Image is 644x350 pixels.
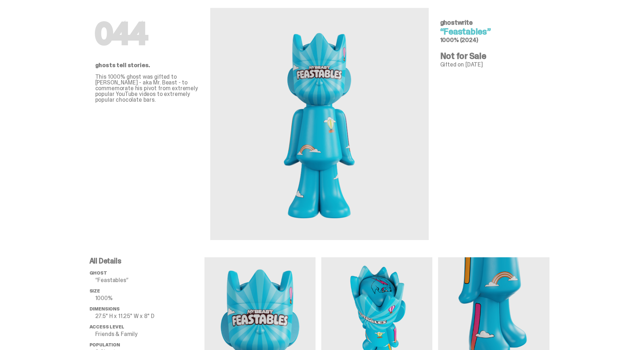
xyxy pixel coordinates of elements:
[89,306,120,312] span: Dimensions
[277,25,362,223] img: ghostwrite&ldquo;Feastables&rdquo;
[440,62,544,68] p: Gifted on [DATE]
[95,295,204,301] p: 1000%
[89,270,107,276] span: ghost
[440,52,544,60] h4: Not for Sale
[95,331,204,337] p: Friends & Family
[89,257,204,264] p: All Details
[95,277,204,283] p: “Feastables”
[95,74,199,103] p: This 1000% ghost was gifted to [PERSON_NAME] - aka Mr. Beast - to commemorate his pivot from extr...
[89,324,124,330] span: Access Level
[95,19,199,48] h1: 044
[89,288,100,294] span: Size
[95,313,204,319] p: 27.5" H x 11.25" W x 8" D
[440,18,473,27] span: ghostwrite
[89,342,120,348] span: Population
[95,63,199,68] p: ghosts tell stories.
[440,27,544,36] h4: “Feastables”
[440,36,478,44] span: 1000% (2024)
